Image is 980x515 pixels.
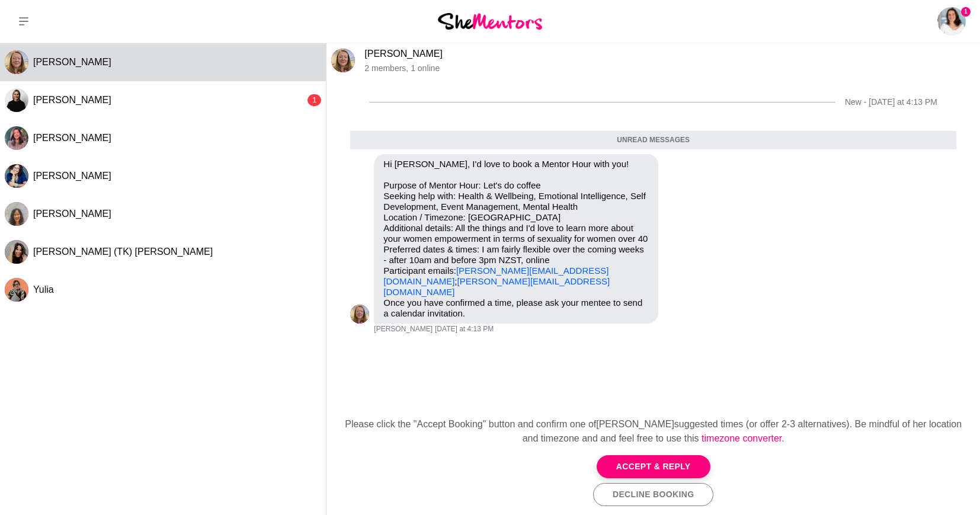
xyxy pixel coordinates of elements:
span: [PERSON_NAME] [33,171,111,181]
div: Cara Gleeson [5,88,28,112]
img: T [5,240,28,264]
span: [PERSON_NAME] [33,133,111,143]
button: Accept & Reply [597,455,710,478]
p: Once you have confirmed a time, please ask your mentee to send a calendar invitation. [383,298,649,319]
div: 1 [308,94,321,106]
div: Yulia [5,278,28,302]
span: [PERSON_NAME] [33,57,111,67]
div: Unread messages [350,131,956,150]
a: [PERSON_NAME][EMAIL_ADDRESS][DOMAIN_NAME] [383,276,610,297]
a: [PERSON_NAME][EMAIL_ADDRESS][DOMAIN_NAME] [383,266,609,286]
span: Yulia [33,284,54,295]
img: A [5,164,28,188]
time: 2025-10-01T03:13:52.515Z [435,325,494,334]
img: T [5,50,28,74]
a: [PERSON_NAME] [364,49,443,59]
span: [PERSON_NAME] [33,95,111,105]
span: [PERSON_NAME] (TK) [PERSON_NAME] [33,247,213,257]
img: J [5,126,28,150]
div: Please click the "Accept Booking" button and confirm one of [PERSON_NAME] suggested times (or off... [336,417,971,446]
div: Amanda Ewin [5,164,28,188]
div: Tammy McCann [331,49,355,72]
p: 2 members , 1 online [364,63,975,73]
div: Constance Phua [5,202,28,226]
div: New - [DATE] at 4:13 PM [845,97,937,107]
div: Tammy McCann [350,305,369,324]
div: Tammy McCann [5,50,28,74]
button: Decline Booking [593,483,713,506]
img: She Mentors Logo [438,13,542,29]
div: Jill Absolom [5,126,28,150]
img: Tarisha Tourok [937,7,966,36]
a: timezone converter. [702,433,784,443]
div: Taliah-Kate (TK) Byron [5,240,28,264]
img: T [350,305,369,324]
p: Purpose of Mentor Hour: Let's do coffee Seeking help with: Health & Wellbeing, Emotional Intellig... [383,180,649,298]
img: C [5,202,28,226]
a: Tarisha Tourok1 [937,7,966,36]
p: Hi [PERSON_NAME], I'd love to book a Mentor Hour with you! [383,159,649,169]
img: C [5,88,28,112]
img: Y [5,278,28,302]
span: [PERSON_NAME] [374,325,433,334]
span: [PERSON_NAME] [33,209,111,219]
img: T [331,49,355,72]
span: 1 [961,7,971,17]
